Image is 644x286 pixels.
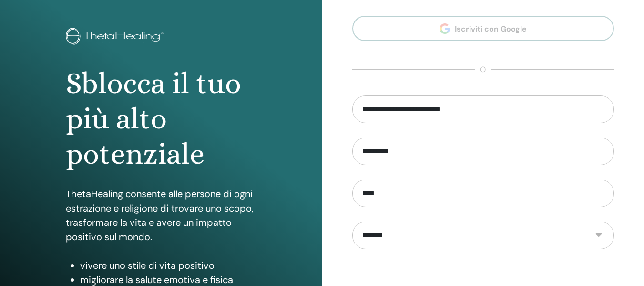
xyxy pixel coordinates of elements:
p: ThetaHealing consente alle persone di ogni estrazione e religione di trovare uno scopo, trasforma... [66,187,256,244]
span: o [475,64,491,75]
h1: Sblocca il tuo più alto potenziale [66,66,256,172]
li: vivere uno stile di vita positivo [80,258,256,273]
